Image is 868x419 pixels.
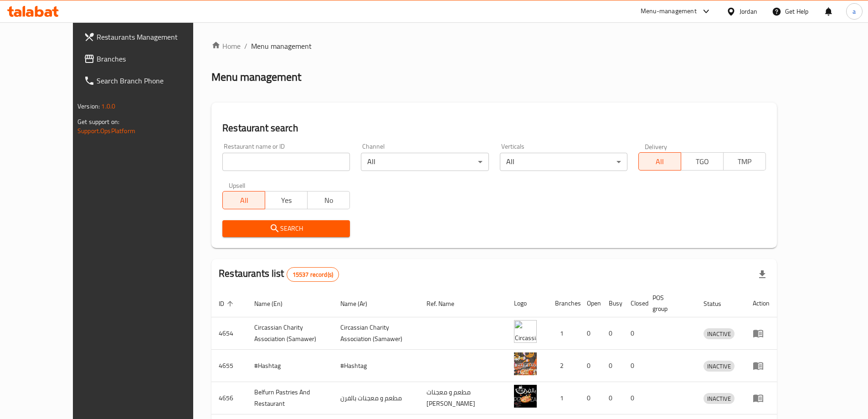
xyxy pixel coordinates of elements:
a: Branches [77,48,218,70]
span: INACTIVE [704,329,734,339]
div: Jordan [740,6,757,16]
button: All [222,191,265,209]
div: INACTIVE [704,393,734,404]
span: Ref. Name [426,298,466,309]
td: 0 [601,382,623,414]
h2: Menu management [211,70,301,84]
div: Menu [753,393,770,403]
th: Open [580,290,601,317]
td: 2 [548,350,580,382]
td: #Hashtag [333,350,419,382]
td: مطعم و معجنات [PERSON_NAME] [419,382,507,414]
div: Total records count [287,267,339,282]
span: TMP [727,155,762,168]
span: Menu management [251,41,312,52]
th: Closed [623,290,645,317]
td: ​Circassian ​Charity ​Association​ (Samawer) [247,317,333,350]
td: 0 [623,350,645,382]
h2: Restaurant search [222,121,766,135]
input: Search for restaurant name or ID.. [222,153,350,171]
img: #Hashtag [514,352,537,375]
div: INACTIVE [704,328,734,339]
span: TGO [685,155,720,168]
span: ID [219,298,236,309]
td: 4654 [211,317,247,350]
td: ​Circassian ​Charity ​Association​ (Samawer) [333,317,419,350]
a: Restaurants Management [77,26,218,48]
span: 15537 record(s) [287,270,339,279]
span: INACTIVE [704,393,734,404]
td: مطعم و معجنات بالفرن [333,382,419,414]
a: Search Branch Phone [77,70,218,92]
th: Busy [601,290,623,317]
div: INACTIVE [704,361,734,372]
th: Logo [507,290,548,317]
img: ​Circassian ​Charity ​Association​ (Samawer) [514,320,537,343]
span: POS group [652,292,685,314]
h2: Restaurants list [219,267,339,282]
span: No [311,194,346,207]
td: Belfurn Pastries And Restaurant [247,382,333,414]
td: #Hashtag [247,350,333,382]
a: Support.OpsPlatform [77,125,135,137]
td: 0 [601,317,623,350]
span: Status [704,298,733,309]
div: All [500,153,627,171]
div: Menu [753,328,770,339]
td: 0 [580,317,601,350]
span: All [642,155,678,168]
button: No [307,191,350,209]
span: All [226,194,262,207]
span: Name (Ar) [340,298,379,309]
img: Belfurn Pastries And Restaurant [514,385,537,408]
div: Export file [751,264,773,285]
td: 1 [548,382,580,414]
span: a [853,6,856,16]
div: Menu-management [641,6,697,17]
span: Name (En) [254,298,294,309]
td: 0 [623,382,645,414]
td: 0 [623,317,645,350]
nav: breadcrumb [211,41,777,52]
a: Home [211,41,241,52]
button: TGO [681,152,724,171]
span: Yes [269,194,304,207]
span: Get support on: [77,116,119,128]
th: Action [745,290,777,317]
span: Restaurants Management [97,31,211,42]
td: 4655 [211,350,247,382]
button: All [638,152,681,171]
td: 0 [601,350,623,382]
button: TMP [723,152,766,171]
td: 0 [580,350,601,382]
td: 0 [580,382,601,414]
label: Delivery [645,143,668,150]
li: / [244,41,247,52]
span: Version: [77,100,100,112]
span: 1.0.0 [101,100,115,112]
button: Search [222,220,350,237]
span: Search [230,223,343,234]
div: All [361,153,488,171]
td: 1 [548,317,580,350]
span: Search Branch Phone [97,75,211,86]
span: INACTIVE [704,361,734,372]
span: Branches [97,53,211,64]
th: Branches [548,290,580,317]
button: Yes [265,191,308,209]
div: Menu [753,360,770,371]
td: 4656 [211,382,247,414]
label: Upsell [229,182,246,188]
